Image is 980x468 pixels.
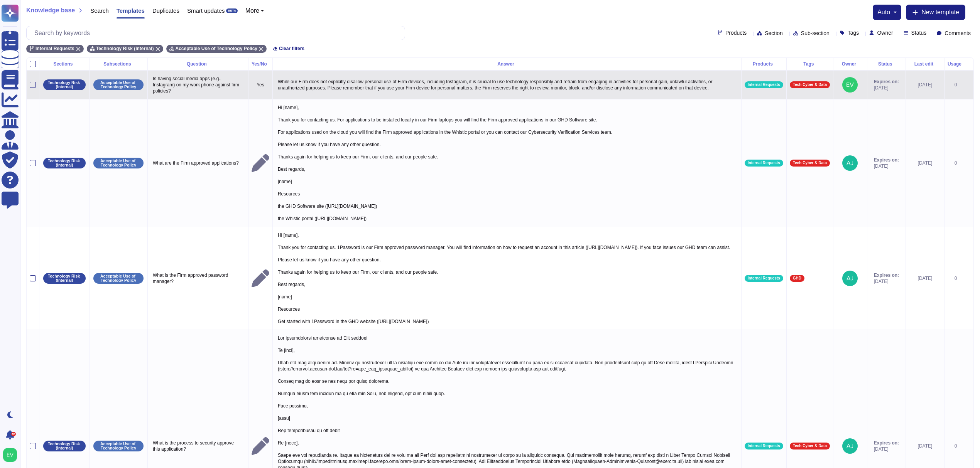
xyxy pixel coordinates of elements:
span: Expires on: [874,157,899,163]
img: user [3,448,17,462]
span: Internal Requests [748,444,780,448]
div: Owner [836,62,864,66]
span: Search [90,8,109,13]
span: auto [877,9,890,15]
span: Duplicates [152,8,179,13]
p: Hi [name], Thank you for contacting us. For applications to be installed locally in our Firm lapt... [276,103,738,224]
span: Comments [945,30,971,36]
div: Status [870,62,902,66]
div: 0 [948,160,964,166]
span: Sub-section [801,30,830,36]
span: Tech Cyber & Data [793,444,827,448]
div: Last edit [909,62,941,66]
span: [DATE] [874,85,899,91]
span: Tech Cyber & Data [793,83,827,87]
div: Question [151,62,245,66]
span: Expires on: [874,79,899,85]
span: Technology Risk (Internal) [96,46,154,51]
div: [DATE] [909,160,941,166]
div: 0 [948,275,964,281]
span: GHD [793,276,801,280]
img: user [842,155,858,171]
button: New template [906,5,965,20]
p: Is having social media apps (e.g., Instagram) on my work phone against firm policies? [151,74,245,96]
div: [DATE] [909,275,941,281]
div: Yes/No [252,62,269,66]
p: Technology Risk (Internal) [46,442,83,450]
span: Smart updates [187,8,225,13]
span: Tags [848,30,859,35]
p: While our Firm does not explicitly disallow personal use of Firm devices, including Instagram, it... [276,77,738,93]
span: Section [765,30,783,36]
p: Acceptable Use of Technology Policy [96,159,141,167]
p: Technology Risk (Internal) [46,159,83,167]
div: Tags [790,62,830,66]
span: Internal Requests [748,161,780,165]
p: Technology Risk (Internal) [46,81,83,89]
p: What is the Firm approved password manager? [151,270,245,286]
span: Internal Requests [748,83,780,87]
span: Templates [117,8,145,13]
div: Products [745,62,783,66]
span: Tech Cyber & Data [793,161,827,165]
div: 0 [948,82,964,88]
p: What are the Firm approved applications? [151,158,245,168]
img: user [842,438,858,454]
div: BETA [226,8,237,13]
div: 9+ [11,432,16,436]
p: Acceptable Use of Technology Policy [96,442,141,450]
span: Status [911,30,927,35]
span: More [245,8,259,14]
p: Acceptable Use of Technology Policy [96,81,141,89]
button: auto [877,9,897,15]
p: What is the process to security approve this application? [151,438,245,454]
img: user [842,77,858,93]
span: Knowledge base [26,7,75,13]
span: [DATE] [874,163,899,169]
div: [DATE] [909,443,941,449]
p: Yes [252,82,269,88]
span: Owner [877,30,893,35]
span: Products [725,30,747,35]
span: Clear filters [279,46,304,51]
input: Search by keywords [30,26,405,40]
span: Expires on: [874,272,899,278]
div: Subsections [93,62,144,66]
p: Acceptable Use of Technology Policy [96,274,141,282]
p: Hi [name], Thank you for contacting us. 1Password is our Firm approved password manager. You will... [276,230,738,327]
span: New template [921,9,959,15]
div: Sections [42,62,86,66]
span: Acceptable Use of Technology Policy [176,46,258,51]
span: Internal Requests [35,46,74,51]
button: user [2,446,22,463]
button: More [245,8,264,14]
span: Expires on: [874,440,899,446]
span: [DATE] [874,446,899,452]
div: Usage [948,62,964,66]
p: Technology Risk (Internal) [46,274,83,282]
span: [DATE] [874,278,899,285]
img: user [842,271,858,286]
span: Internal Requests [748,276,780,280]
div: 0 [948,443,964,449]
div: [DATE] [909,82,941,88]
div: Answer [276,62,738,66]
